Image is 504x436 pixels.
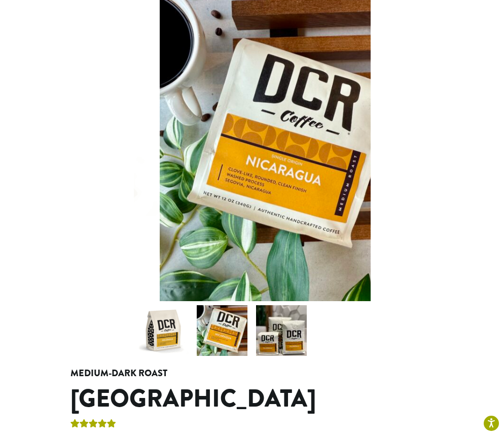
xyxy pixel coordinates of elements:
h4: Medium-Dark Roast [70,368,434,379]
h1: [GEOGRAPHIC_DATA] [70,384,434,414]
img: Nicaragua - Image 3 [256,305,307,356]
img: Nicaragua [138,305,189,356]
div: Rated 5.00 out of 5 [70,418,116,433]
img: Nicaragua - Image 2 [197,305,247,356]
